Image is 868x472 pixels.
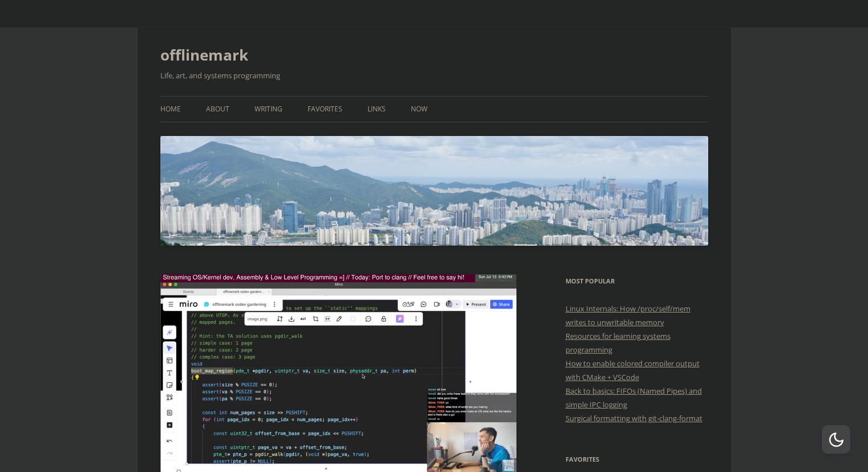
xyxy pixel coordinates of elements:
[368,97,386,122] a: Links
[255,97,282,122] a: Writing
[160,41,248,69] a: offlinemark
[566,331,671,355] a: Resources for learning systems programming
[160,136,708,245] img: offlinemark
[566,303,691,327] a: Linux Internals: How /proc/self/mem writes to unwritable memory
[411,97,427,122] a: Now
[160,69,708,82] h2: Life, art, and systems programming
[206,97,229,122] a: About
[160,97,181,122] a: Home
[566,386,702,410] a: Back to basics: FIFOs (Named Pipes) and simple IPC logging
[566,358,700,382] a: How to enable colored compiler output with CMake + VSCode
[566,413,703,423] a: Surgical formatting with git-clang-format
[566,453,708,466] h3: Favorites
[308,97,342,122] a: Favorites
[566,274,708,288] h3: Most Popular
